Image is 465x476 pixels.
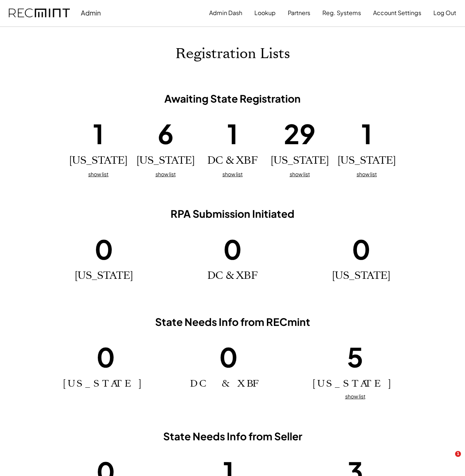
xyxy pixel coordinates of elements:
[136,154,195,167] h2: [US_STATE]
[357,171,377,177] u: show list
[75,270,133,282] h2: [US_STATE]
[207,154,258,167] h2: DC & XBF
[440,451,458,469] iframe: Intercom live chat
[312,378,398,389] h2: [US_STATE]
[345,393,365,399] u: show list
[9,8,70,18] img: recmint-logotype%403x.png
[93,116,104,151] h1: 1
[347,340,363,374] h1: 5
[433,6,456,20] button: Log Out
[175,45,290,63] h1: Registration Lists
[67,430,398,443] h3: State Needs Info from Seller
[81,8,101,17] div: Admin
[222,171,243,177] u: show list
[290,171,310,177] u: show list
[361,116,372,151] h1: 1
[88,171,108,177] u: show list
[271,154,329,167] h2: [US_STATE]
[207,270,258,282] h2: DC & XBF
[288,6,310,20] button: Partners
[94,232,113,266] h1: 0
[322,6,361,20] button: Reg. Systems
[67,92,398,105] h3: Awaiting State Registration
[190,378,267,389] h2: DC & XBF
[337,154,396,167] h2: [US_STATE]
[155,171,176,177] u: show list
[67,207,398,220] h3: RPA Submission Initiated
[455,451,461,457] span: 1
[284,116,315,151] h1: 29
[254,6,276,20] button: Lookup
[209,6,242,20] button: Admin Dash
[352,232,371,266] h1: 0
[227,116,238,151] h1: 1
[96,340,115,374] h1: 0
[158,116,174,151] h1: 6
[332,270,390,282] h2: [US_STATE]
[223,232,242,266] h1: 0
[69,154,128,167] h2: [US_STATE]
[373,6,421,20] button: Account Settings
[219,340,238,374] h1: 0
[67,315,398,328] h3: State Needs Info from RECmint
[63,378,149,389] h2: [US_STATE]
